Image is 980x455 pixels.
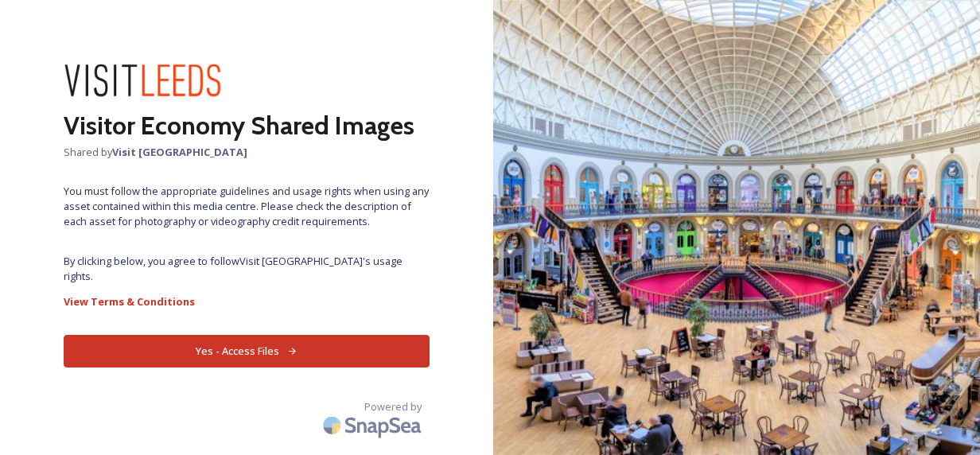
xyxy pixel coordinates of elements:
[64,254,430,284] span: By clicking below, you agree to follow Visit [GEOGRAPHIC_DATA] 's usage rights.
[112,145,247,159] strong: Visit [GEOGRAPHIC_DATA]
[364,399,422,414] span: Powered by
[64,145,430,160] span: Shared by
[64,184,430,230] span: You must follow the appropriate guidelines and usage rights when using any asset contained within...
[64,294,195,309] strong: View Terms & Conditions
[64,335,430,367] button: Yes - Access Files
[64,107,430,145] h2: Visitor Economy Shared Images
[318,406,430,444] img: SnapSea Logo
[64,292,430,311] a: View Terms & Conditions
[64,64,223,99] img: download%20(2).png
